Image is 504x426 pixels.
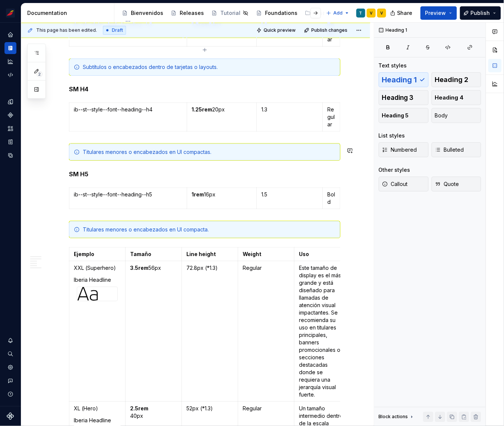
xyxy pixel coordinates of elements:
[130,264,177,272] p: 56px
[4,56,16,67] a: Analytics
[192,106,212,113] strong: 1.25rem
[435,180,459,188] span: Quote
[83,63,336,71] div: Subtítulos o encabezados dentro de tarjetas o layouts.
[186,264,233,272] p: 72.8px (*1.3)
[379,142,429,157] button: Numbered
[4,109,16,121] a: Components
[299,264,346,398] p: Este tamaño de display es el más grande y está diseñado para llamadas de atención visual impactan...
[130,405,177,420] p: 40px
[69,85,88,93] strong: SM H4
[243,251,261,257] strong: Weight
[327,106,336,128] p: Regular
[471,9,490,17] span: Publish
[264,27,296,33] span: Quick preview
[6,9,15,18] img: 55604660-494d-44a9-beb2-692398e9940a.png
[186,405,233,412] p: 52px (*1.3)
[243,264,290,272] p: Regular
[37,71,42,77] span: 2
[382,94,414,101] span: Heading 3
[77,287,98,301] img: 0e418b98-c39a-46ce-b85a-685528b1665b.svg
[265,9,297,17] div: Foundations
[4,42,16,54] a: Documentation
[432,90,482,105] button: Heading 4
[379,132,405,139] div: List styles
[432,142,482,157] button: Bulleted
[261,106,318,113] p: 1.3
[27,9,111,17] div: Documentation
[327,191,336,206] p: Bold
[186,251,216,257] strong: Line height
[460,6,501,20] button: Publish
[382,112,409,119] span: Heading 5
[180,9,204,17] div: Releases
[4,335,16,347] button: Notifications
[4,69,16,81] a: Code automation
[432,72,482,87] button: Heading 2
[36,27,97,33] span: This page has been edited.
[74,276,121,284] p: Iberia Headline
[208,7,252,19] a: Tutorial
[74,191,182,198] p: ib--st--style--font--heading--h5
[7,413,14,420] svg: Supernova Logo
[420,6,457,20] button: Preview
[74,264,121,272] p: XXL (Superhero)
[379,166,410,174] div: Other styles
[311,27,347,33] span: Publish changes
[4,96,16,108] a: Design tokens
[379,62,407,69] div: Text styles
[333,10,343,16] span: Add
[382,146,417,154] span: Numbered
[435,76,469,83] span: Heading 2
[370,10,373,16] div: V
[74,417,121,424] p: Iberia Headline
[432,108,482,123] button: Body
[4,29,16,41] a: Home
[4,348,16,360] button: Search ⌘K
[302,25,351,35] button: Publish changes
[4,123,16,135] a: Assets
[435,146,464,154] span: Bulleted
[381,10,383,16] div: V
[379,108,429,123] button: Heading 5
[379,414,408,420] div: Block actions
[69,170,88,178] strong: SM H5
[432,177,482,192] button: Quote
[192,191,252,198] p: 16px
[425,9,446,17] span: Preview
[4,375,16,387] button: Contact support
[299,251,309,257] strong: Uso
[4,362,16,373] a: Settings
[83,226,336,233] div: Titulares menores o encabezados en UI compacta.
[324,8,352,18] button: Add
[261,191,318,198] p: 1.5
[382,180,408,188] span: Callout
[130,405,148,411] strong: 2.5rem
[130,265,148,271] strong: 3.5rem
[4,136,16,148] a: Storybook stories
[359,10,362,16] div: T
[4,149,16,161] a: Data sources
[379,412,415,422] div: Block actions
[119,7,166,19] a: Bienvenidos
[74,251,94,257] strong: Ejemplo
[74,106,182,113] p: ib--st--style--font--heading--h4
[435,112,448,119] span: Body
[192,106,252,113] p: 20px
[130,251,151,257] strong: Tamaño
[379,90,429,105] button: Heading 3
[119,6,322,20] div: Page tree
[131,9,163,17] div: Bienvenidos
